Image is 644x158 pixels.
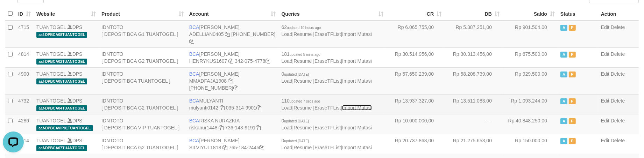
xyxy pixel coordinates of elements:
a: Resume [293,58,312,64]
a: Copy SILVIYUL1818 to clipboard [222,145,227,150]
th: Product: activate to sort column ascending [99,7,186,21]
a: Import Mutasi [342,31,372,37]
a: Copy 4062282031 to clipboard [233,85,238,91]
a: Import Mutasi [342,58,372,64]
a: Load [282,105,292,111]
a: EraseTFList [314,78,341,84]
a: Resume [293,125,312,130]
span: Paused [569,72,576,77]
button: Open LiveChat chat widget [3,3,24,24]
span: | | | [282,71,372,84]
a: Resume [293,145,312,150]
a: Copy 7651842445 to clipboard [259,145,264,150]
th: Action [598,7,639,21]
span: aaf-DPBCA05TUANTOGEL [36,78,87,84]
span: Active [560,118,567,124]
a: EraseTFList [314,125,341,130]
a: TUANTOGEL [36,98,66,104]
a: TUANTOGEL [36,24,66,30]
a: Delete [611,71,625,77]
a: TUANTOGEL [36,118,66,123]
td: 4900 [15,67,34,94]
span: updated [DATE] [284,119,309,123]
th: Saldo: activate to sort column ascending [502,7,558,21]
td: IDNTOTO [ DEPOSIT BCA G2 TUANTOGEL ] [99,47,186,67]
a: Copy mulyanti0142 to clipboard [220,105,225,111]
a: Delete [611,138,625,143]
a: mulyanti0142 [189,105,218,111]
a: Copy 0353149901 to clipboard [256,105,261,111]
td: Rp 13.937.327,00 [386,94,444,114]
a: Load [282,31,292,37]
a: EraseTFList [314,105,341,111]
a: HENRYKUS1607 [189,58,227,64]
a: Delete [611,118,625,123]
a: Import Mutasi [342,105,372,111]
a: Load [282,125,292,130]
td: DPS [34,94,99,114]
td: DPS [34,47,99,67]
td: DPS [34,21,99,48]
td: Rp 40.848.250,00 [502,114,558,134]
span: | | | [282,118,372,130]
span: updated 7 secs ago [290,99,320,103]
span: BCA [189,51,199,57]
span: 181 [282,51,320,57]
span: updated [DATE] [284,73,309,76]
a: EraseTFList [314,31,341,37]
td: 4732 [15,94,34,114]
a: SILVIYUL1818 [189,145,221,150]
td: Rp 5.387.251,00 [444,21,502,48]
a: MMADFAJA1908 [189,78,227,84]
td: IDNTOTO [ DEPOSIT BCA VIP TUANTOGEL ] [99,114,186,134]
span: | | | [282,98,372,111]
a: riskanur1448 [189,125,218,130]
span: | | | [282,138,372,150]
td: IDNTOTO [ DEPOSIT BCA G2 TUANTOGEL ] [99,94,186,114]
span: | | | [282,24,372,37]
td: IDNTOTO [ DEPOSIT BCA G1 TUANTOGEL ] [99,21,186,48]
span: aaf-DPBCA02TUANTOGEL [36,59,87,65]
a: Delete [611,24,625,30]
td: Rp 20.737.868,00 [386,134,444,154]
a: Delete [611,51,625,57]
th: ID: activate to sort column ascending [15,7,34,21]
a: Edit [601,51,609,57]
a: Edit [601,71,609,77]
a: Edit [601,24,609,30]
td: Rp 675.500,00 [502,47,558,67]
th: DB: activate to sort column ascending [444,7,502,21]
td: 4814 [15,47,34,67]
td: [PERSON_NAME] 765-184-2445 [186,134,279,154]
a: Edit [601,118,609,123]
td: Rp 13.511.083,00 [444,94,502,114]
a: Load [282,145,292,150]
td: 4715 [15,21,34,48]
span: updated [DATE] [284,139,309,143]
a: Copy 5655032115 to clipboard [189,38,194,44]
a: Resume [293,78,312,84]
span: Paused [569,98,576,104]
a: Load [282,58,292,64]
a: TUANTOGEL [36,138,66,143]
span: aaf-DPBCA07TUANTOGEL [36,145,87,151]
td: Rp 10.000.000,00 [386,114,444,134]
span: | | | [282,51,372,64]
td: Rp 929.500,00 [502,67,558,94]
span: updated 10 hours ago [287,26,321,30]
span: aaf-DPBCA08TUANTOGEL [36,32,87,38]
a: Delete [611,98,625,104]
a: Copy 7361439191 to clipboard [256,125,261,130]
td: MULYANTI 035-314-9901 [186,94,279,114]
td: - - - [444,114,502,134]
a: TUANTOGEL [36,51,66,57]
a: Copy MMADFAJA1908 to clipboard [228,78,233,84]
span: BCA [189,138,199,143]
a: TUANTOGEL [36,71,66,77]
td: IDNTOTO [ DEPOSIT BCA TUANTOGEL ] [99,67,186,94]
span: Active [560,72,567,77]
a: EraseTFList [314,145,341,150]
a: Import Mutasi [342,145,372,150]
td: RISKA NURAZKIA 736-143-9191 [186,114,279,134]
span: BCA [189,71,199,77]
